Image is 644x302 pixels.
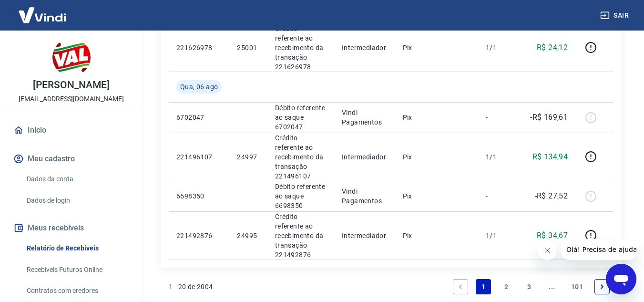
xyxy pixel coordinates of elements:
p: Crédito referente ao recebimento da transação 221626978 [275,24,327,72]
span: Qua, 06 ago [180,82,218,92]
p: Débito referente ao saque 6702047 [275,103,327,132]
p: R$ 34,67 [537,230,568,241]
p: Intermediador [342,43,388,52]
p: Pix [403,231,470,240]
p: Intermediador [342,231,388,240]
a: Jump forward [544,279,560,294]
p: -R$ 27,52 [535,190,568,202]
p: R$ 134,94 [532,151,568,163]
p: 6698350 [176,191,222,201]
p: R$ 24,12 [537,42,568,53]
p: [PERSON_NAME] [33,80,109,90]
p: Pix [403,152,470,162]
a: Page 1 is your current page [476,279,491,294]
p: 221626978 [176,43,222,52]
a: Início [11,120,131,141]
a: Contratos com credores [23,281,131,301]
p: 6702047 [176,113,222,122]
p: - [486,191,514,201]
p: Pix [403,43,470,52]
p: Vindi Pagamentos [342,108,388,127]
button: Meus recebíveis [11,218,131,239]
a: Page 2 [499,279,514,294]
p: Débito referente ao saque 6698350 [275,182,327,210]
p: Pix [403,113,470,122]
p: 24997 [237,152,259,162]
ul: Pagination [449,275,613,298]
a: Dados da conta [23,169,131,189]
iframe: Mensagem da empresa [561,239,636,260]
a: Dados de login [23,191,131,210]
a: Page 101 [567,279,587,294]
p: 1/1 [486,43,514,52]
button: Sair [598,7,633,24]
p: -R$ 169,61 [530,112,568,123]
img: Vindi [11,0,73,30]
p: 1/1 [486,231,514,240]
p: [EMAIL_ADDRESS][DOMAIN_NAME] [19,94,124,104]
a: Relatório de Recebíveis [23,239,131,258]
a: Next page [594,279,610,294]
p: Crédito referente ao recebimento da transação 221492876 [275,212,327,260]
p: - [486,113,514,122]
p: Crédito referente ao recebimento da transação 221496107 [275,133,327,181]
p: 25001 [237,43,259,52]
span: Olá! Precisa de ajuda? [6,7,80,14]
p: Pix [403,191,470,201]
a: Recebíveis Futuros Online [23,260,131,280]
button: Meu cadastro [11,148,131,169]
img: 041f24c4-f939-4978-8543-d301094c1fba.jpeg [52,38,91,76]
p: 1 - 20 de 2004 [169,282,213,292]
p: Vindi Pagamentos [342,187,388,206]
p: 1/1 [486,152,514,162]
p: 221496107 [176,152,222,162]
iframe: Fechar mensagem [538,241,557,260]
a: Page 3 [521,279,537,294]
p: 24995 [237,231,259,240]
a: Previous page [453,279,468,294]
p: Intermediador [342,152,388,162]
iframe: Botão para abrir a janela de mensagens [606,264,636,294]
p: 221492876 [176,231,222,240]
